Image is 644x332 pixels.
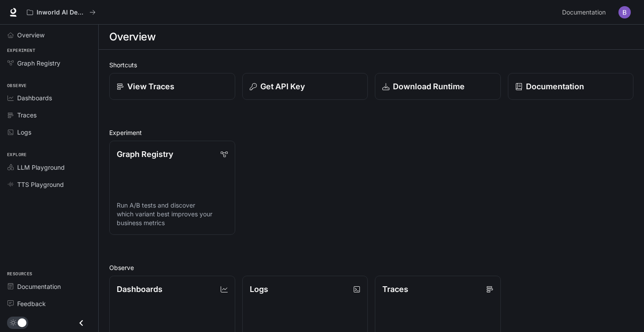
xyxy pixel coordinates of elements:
[109,141,235,235] a: Graph RegistryRun A/B tests and discover which variant best improves your business metrics
[4,27,95,43] a: Overview
[618,6,631,18] img: User avatar
[17,128,31,137] span: Logs
[109,263,633,272] h2: Observe
[117,201,228,227] p: Run A/B tests and discover which variant best improves your business metrics
[18,317,26,327] span: Dark mode toggle
[4,124,95,140] a: Logs
[109,60,633,69] h2: Shortcuts
[117,283,163,295] p: Dashboards
[4,107,95,123] a: Traces
[4,177,95,192] a: TTS Playground
[17,93,52,102] span: Dashboards
[562,7,606,18] span: Documentation
[17,58,60,68] span: Graph Registry
[109,28,155,46] h1: Overview
[117,148,173,160] p: Graph Registry
[4,296,95,311] a: Feedback
[616,4,633,21] button: User avatar
[17,299,46,308] span: Feedback
[242,73,368,100] button: Get API Key
[17,110,37,120] span: Traces
[508,73,634,100] a: Documentation
[375,73,501,100] a: Download Runtime
[526,80,584,92] p: Documentation
[4,279,95,294] a: Documentation
[17,163,65,172] span: LLM Playground
[109,128,633,137] h2: Experiment
[17,180,64,189] span: TTS Playground
[559,4,612,21] a: Documentation
[17,282,61,291] span: Documentation
[37,9,86,16] p: Inworld AI Demos
[260,80,305,92] p: Get API Key
[4,90,95,106] a: Dashboards
[250,283,268,295] p: Logs
[4,55,95,71] a: Graph Registry
[23,4,100,21] button: All workspaces
[127,80,174,92] p: View Traces
[4,160,95,175] a: LLM Playground
[382,283,408,295] p: Traces
[71,314,91,332] button: Close drawer
[393,80,465,92] p: Download Runtime
[109,73,235,100] a: View Traces
[17,30,44,40] span: Overview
